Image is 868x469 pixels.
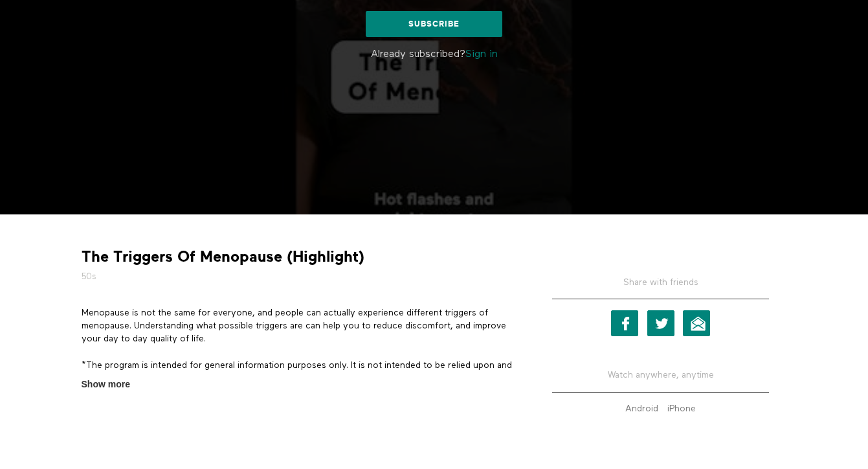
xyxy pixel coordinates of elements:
[552,276,769,299] h5: Share with friends
[552,359,769,392] h5: Watch anywhere, anytime
[82,378,130,391] span: Show more
[82,270,515,283] h5: 50s
[366,11,502,37] a: Subscribe
[82,247,364,267] strong: The Triggers Of Menopause (Highlight)
[683,310,710,336] a: Email
[664,404,699,413] a: iPhone
[465,49,498,60] a: Sign in
[647,310,674,336] a: Twitter
[611,310,638,336] a: Facebook
[82,359,515,398] p: *The program is intended for general information purposes only. It is not intended to be relied u...
[625,404,658,413] strong: Android
[82,306,515,346] p: Menopause is not the same for everyone, and people can actually experience different triggers of ...
[292,47,576,62] p: Already subscribed?
[667,404,696,413] strong: iPhone
[622,404,662,413] a: Android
